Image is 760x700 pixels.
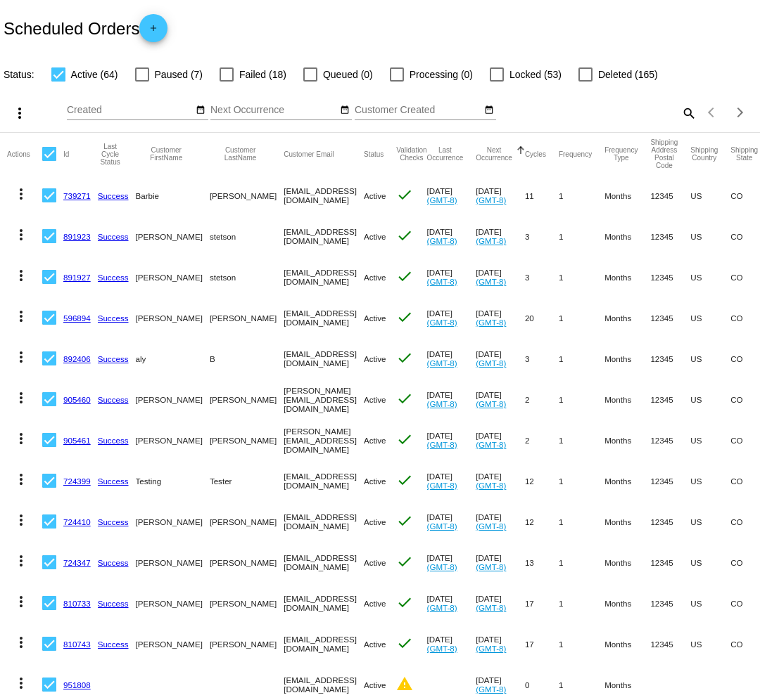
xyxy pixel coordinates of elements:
[136,420,210,460] mat-cell: [PERSON_NAME]
[427,277,457,286] a: (GMT-8)
[67,105,194,116] input: Created
[525,216,559,257] mat-cell: 3
[559,460,604,501] mat-cell: 1
[13,349,30,365] mat-icon: more_vert
[155,66,203,83] span: Paused (7)
[136,175,210,216] mat-cell: Barbie
[410,66,473,83] span: Processing (0)
[559,150,592,158] button: Change sorting for Frequency
[559,501,604,542] mat-cell: 1
[476,583,525,623] mat-cell: [DATE]
[210,542,284,583] mat-cell: [PERSON_NAME]
[690,623,730,664] mat-cell: US
[427,358,457,368] a: (GMT-8)
[98,232,129,241] a: Success
[210,379,284,420] mat-cell: [PERSON_NAME]
[559,175,604,216] mat-cell: 1
[427,440,457,449] a: (GMT-8)
[364,191,386,200] span: Active
[427,195,457,205] a: (GMT-8)
[690,146,718,162] button: Change sorting for ShippingCountry
[63,477,91,486] a: 724399
[98,354,129,363] a: Success
[650,338,690,379] mat-cell: 12345
[650,623,690,664] mat-cell: 12345
[690,542,730,583] mat-cell: US
[13,552,30,569] mat-icon: more_vert
[98,558,129,567] a: Success
[98,640,129,649] a: Success
[650,138,678,169] button: Change sorting for ShippingPostcode
[476,420,525,460] mat-cell: [DATE]
[396,309,413,325] mat-icon: check
[63,436,91,445] a: 905461
[284,257,364,297] mat-cell: [EMAIL_ADDRESS][DOMAIN_NAME]
[98,191,129,200] a: Success
[284,338,364,379] mat-cell: [EMAIL_ADDRESS][DOMAIN_NAME]
[476,542,525,583] mat-cell: [DATE]
[476,338,525,379] mat-cell: [DATE]
[476,440,506,449] a: (GMT-8)
[284,150,334,158] button: Change sorting for CustomerEmail
[680,102,697,124] mat-icon: search
[604,338,650,379] mat-cell: Months
[323,66,373,83] span: Queued (0)
[650,460,690,501] mat-cell: 12345
[210,460,284,501] mat-cell: Tester
[604,420,650,460] mat-cell: Months
[604,501,650,542] mat-cell: Months
[559,257,604,297] mat-cell: 1
[476,297,525,338] mat-cell: [DATE]
[284,216,364,257] mat-cell: [EMAIL_ADDRESS][DOMAIN_NAME]
[604,542,650,583] mat-cell: Months
[136,146,197,162] button: Change sorting for CustomerFirstName
[650,501,690,542] mat-cell: 12345
[196,105,205,116] mat-icon: date_range
[427,379,476,420] mat-cell: [DATE]
[427,236,457,245] a: (GMT-8)
[525,257,559,297] mat-cell: 3
[476,521,506,531] a: (GMT-8)
[427,338,476,379] mat-cell: [DATE]
[284,297,364,338] mat-cell: [EMAIL_ADDRESS][DOMAIN_NAME]
[604,623,650,664] mat-cell: Months
[364,640,386,649] span: Active
[98,599,129,608] a: Success
[427,481,457,490] a: (GMT-8)
[63,640,91,649] a: 810743
[559,379,604,420] mat-cell: 1
[559,542,604,583] mat-cell: 1
[284,501,364,542] mat-cell: [EMAIL_ADDRESS][DOMAIN_NAME]
[364,517,386,526] span: Active
[63,558,91,567] a: 724347
[427,562,457,571] a: (GMT-8)
[476,399,506,408] a: (GMT-8)
[690,297,730,338] mat-cell: US
[4,14,167,42] h2: Scheduled Orders
[396,186,413,203] mat-icon: check
[525,297,559,338] mat-cell: 20
[525,379,559,420] mat-cell: 2
[525,420,559,460] mat-cell: 2
[559,420,604,460] mat-cell: 1
[364,313,386,323] span: Active
[98,313,129,323] a: Success
[525,623,559,664] mat-cell: 17
[427,297,476,338] mat-cell: [DATE]
[427,257,476,297] mat-cell: [DATE]
[284,175,364,216] mat-cell: [EMAIL_ADDRESS][DOMAIN_NAME]
[11,105,28,122] mat-icon: more_vert
[284,379,364,420] mat-cell: [PERSON_NAME][EMAIL_ADDRESS][DOMAIN_NAME]
[210,105,337,116] input: Next Occurrence
[136,501,210,542] mat-cell: [PERSON_NAME]
[98,436,129,445] a: Success
[604,460,650,501] mat-cell: Months
[63,150,69,158] button: Change sorting for Id
[136,216,210,257] mat-cell: [PERSON_NAME]
[364,558,386,567] span: Active
[427,501,476,542] mat-cell: [DATE]
[364,395,386,404] span: Active
[364,599,386,608] span: Active
[476,175,525,216] mat-cell: [DATE]
[63,354,91,363] a: 892406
